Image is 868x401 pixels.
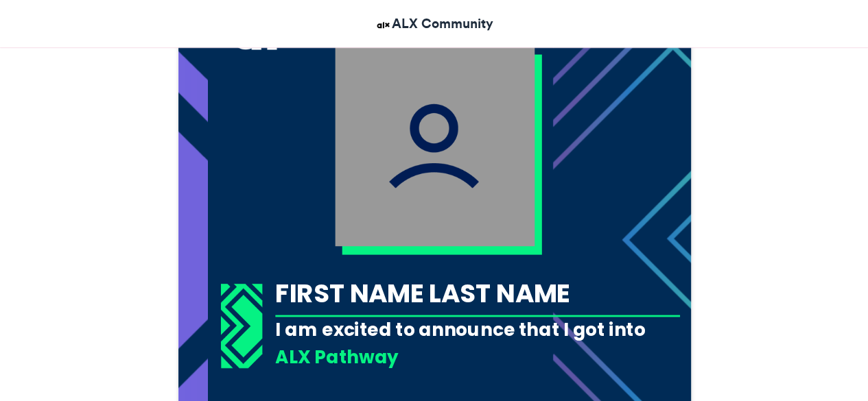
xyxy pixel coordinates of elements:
[220,283,262,368] img: 1718367053.733-03abb1a83a9aadad37b12c69bdb0dc1c60dcbf83.png
[275,275,680,311] div: FIRST NAME LAST NAME
[335,47,535,246] img: user_filled.png
[275,317,680,367] div: I am excited to announce that I got into the
[375,16,392,34] img: ALX Community
[275,344,680,369] div: ALX Pathway
[375,14,493,34] a: ALX Community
